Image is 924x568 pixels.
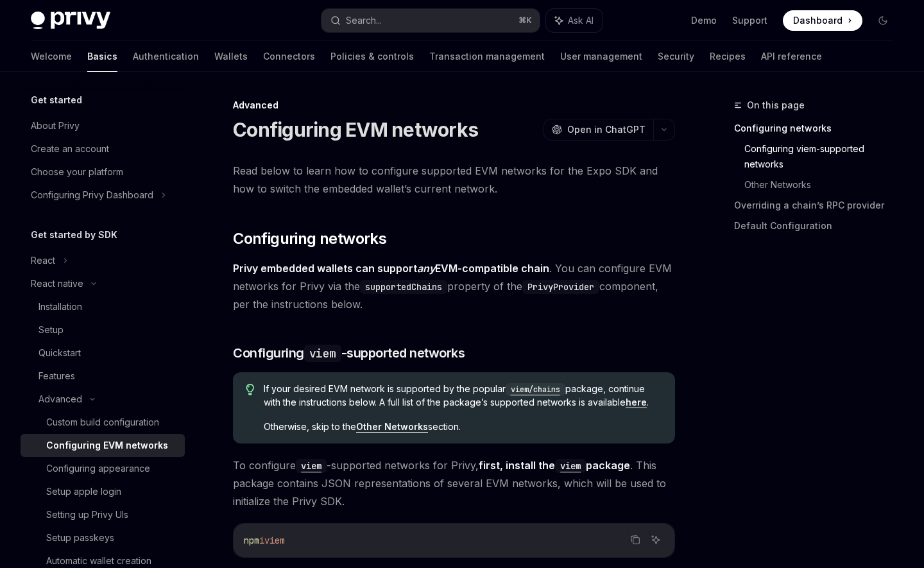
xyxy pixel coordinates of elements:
a: Dashboard [783,10,862,31]
span: i [259,535,264,546]
div: React [31,253,55,268]
em: any [417,262,435,275]
a: Quickstart [21,341,185,365]
a: viem/chains [506,383,565,394]
code: PrivyProvider [522,280,599,294]
div: Configuring appearance [46,461,150,476]
button: Ask AI [647,531,664,548]
a: Features [21,365,185,388]
div: Choose your platform [31,164,123,180]
span: Configuring networks [233,228,386,249]
span: If your desired EVM network is supported by the popular package, continue with the instructions b... [264,383,662,409]
span: To configure -supported networks for Privy, . This package contains JSON representations of sever... [233,456,675,510]
a: Setup [21,318,185,341]
code: supportedChains [360,280,447,294]
span: viem [264,535,285,546]
a: Setting up Privy UIs [21,503,185,526]
a: Overriding a chain’s RPC provider [734,195,903,216]
code: viem [555,459,586,473]
code: viem/chains [506,383,565,396]
span: Configuring -supported networks [233,344,465,362]
img: dark logo [31,12,110,30]
span: npm [244,535,259,546]
div: Features [38,368,75,384]
a: Configuring viem-supported networks [744,139,903,175]
strong: first, install the package [479,459,630,472]
a: Setup apple login [21,480,185,503]
h5: Get started by SDK [31,227,117,243]
a: Other Networks [744,175,903,195]
a: Configuring EVM networks [21,434,185,457]
a: Default Configuration [734,216,903,236]
a: Installation [21,295,185,318]
button: Search...⌘K [321,9,539,32]
div: Setting up Privy UIs [46,507,128,522]
div: Advanced [38,392,82,407]
span: ⌘ K [518,15,532,26]
div: Create an account [31,141,109,157]
a: API reference [761,41,822,72]
a: here [626,397,647,408]
a: Transaction management [429,41,545,72]
a: Create an account [21,137,185,160]
div: Configuring EVM networks [46,438,168,453]
div: About Privy [31,118,80,133]
div: Setup [38,322,64,338]
a: viem [296,459,327,472]
div: Installation [38,299,82,314]
span: . You can configure EVM networks for Privy via the property of the component, per the instruction... [233,259,675,313]
a: Connectors [263,41,315,72]
button: Open in ChatGPT [543,119,653,141]
div: Quickstart [38,345,81,361]
h5: Get started [31,92,82,108]
span: Read below to learn how to configure supported EVM networks for the Expo SDK and how to switch th... [233,162,675,198]
span: On this page [747,98,805,113]
h1: Configuring EVM networks [233,118,478,141]
span: Ask AI [568,14,594,27]
a: Welcome [31,41,72,72]
span: Dashboard [793,14,843,27]
a: Other Networks [356,421,428,433]
a: Recipes [710,41,746,72]
a: Choose your platform [21,160,185,184]
div: Setup passkeys [46,530,114,546]
a: Authentication [133,41,199,72]
div: Search... [346,13,382,28]
div: Configuring Privy Dashboard [31,187,153,203]
code: viem [304,345,341,362]
div: React native [31,276,83,291]
a: Policies & controls [330,41,414,72]
svg: Tip [246,384,255,395]
a: Support [732,14,767,27]
button: Copy the contents from the code block [627,531,644,548]
code: viem [296,459,327,473]
a: Custom build configuration [21,411,185,434]
strong: Privy embedded wallets can support EVM-compatible chain [233,262,549,275]
a: viem [555,459,586,472]
button: Ask AI [546,9,603,32]
a: Wallets [214,41,248,72]
span: Otherwise, skip to the section. [264,420,662,433]
a: User management [560,41,642,72]
a: About Privy [21,114,185,137]
div: Custom build configuration [46,415,159,430]
a: Configuring networks [734,118,903,139]
div: Advanced [233,99,675,112]
a: Setup passkeys [21,526,185,549]
a: Demo [691,14,717,27]
a: Configuring appearance [21,457,185,480]
div: Setup apple login [46,484,121,499]
button: Toggle dark mode [873,10,893,31]
a: Security [658,41,694,72]
a: Basics [87,41,117,72]
span: Open in ChatGPT [567,123,646,136]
